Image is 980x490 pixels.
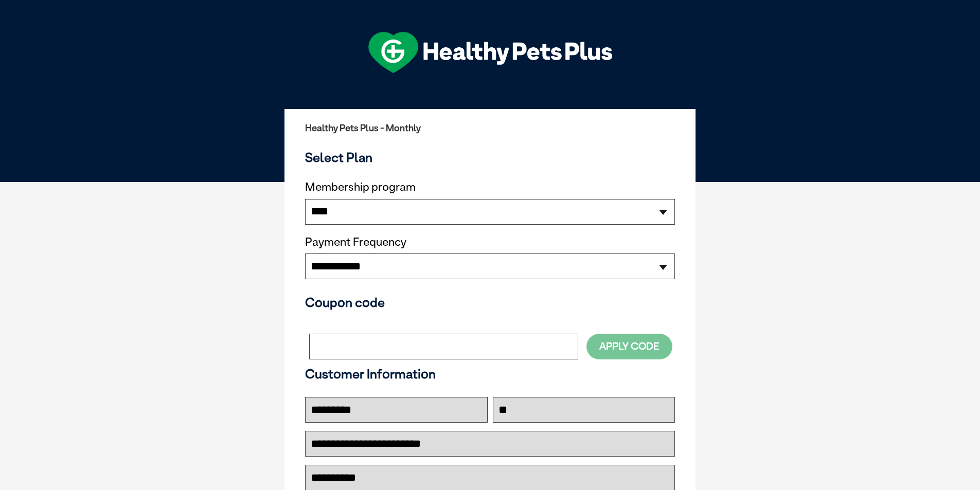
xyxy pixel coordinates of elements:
h2: Healthy Pets Plus - Monthly [305,123,675,133]
h3: Customer Information [305,366,675,382]
label: Membership program [305,180,675,194]
h3: Select Plan [305,150,675,165]
h3: Coupon code [305,295,675,310]
label: Payment Frequency [305,235,406,249]
img: hpp-logo-landscape-green-white.png [368,32,612,73]
button: Apply Code [586,334,672,359]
